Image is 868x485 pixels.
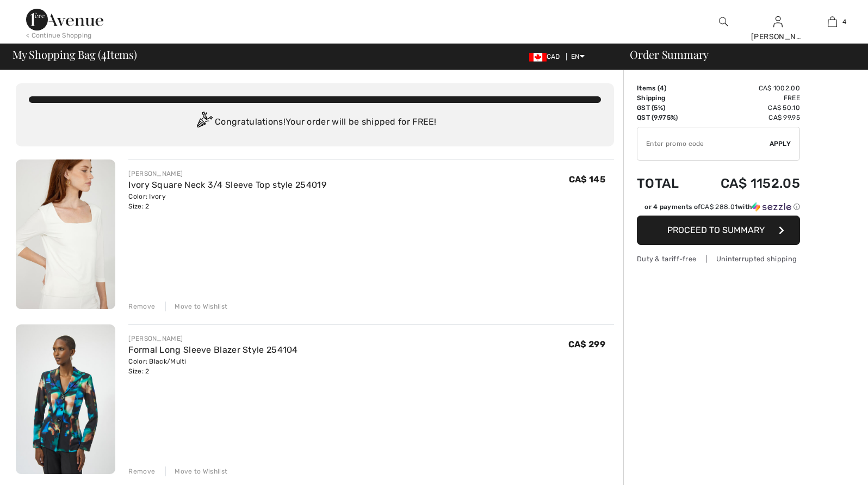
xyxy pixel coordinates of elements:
span: CA$ 288.01 [700,203,737,211]
a: Ivory Square Neck 3/4 Sleeve Top style 254019 [128,180,326,190]
img: search the website [719,15,728,28]
img: Congratulation2.svg [193,112,215,133]
div: Remove [128,302,155,311]
span: 4 [842,17,846,27]
span: Proceed to Summary [667,225,765,235]
div: or 4 payments ofCA$ 288.01withSezzle Click to learn more about Sezzle [637,202,800,216]
img: Canadian Dollar [529,53,547,62]
a: Sign In [773,16,783,27]
div: Color: Ivory Size: 2 [128,192,326,211]
input: Promo code [637,127,770,160]
img: My Info [773,15,783,28]
div: [PERSON_NAME] [128,169,326,179]
span: 4 [101,46,107,60]
div: Duty & tariff-free | Uninterrupted shipping [637,254,800,264]
td: Shipping [637,93,693,103]
td: CA$ 50.10 [693,103,800,113]
td: CA$ 99.95 [693,113,800,122]
a: Formal Long Sleeve Blazer Style 254104 [128,345,297,355]
div: < Continue Shopping [26,30,92,40]
div: Move to Wishlist [165,466,227,476]
a: 4 [805,15,859,28]
img: My Bag [828,15,837,28]
div: [PERSON_NAME] [128,334,297,343]
td: CA$ 1002.00 [693,83,800,93]
div: Color: Black/Multi Size: 2 [128,357,297,376]
div: [PERSON_NAME] [751,31,804,42]
span: CAD [529,53,565,60]
td: GST (5%) [637,103,693,113]
span: CA$ 145 [569,174,605,185]
div: Order Summary [617,49,861,60]
span: EN [571,53,585,60]
td: Items ( ) [637,83,693,93]
span: Apply [770,139,791,149]
div: Congratulations! Your order will be shipped for FREE! [29,112,601,133]
span: CA$ 299 [568,339,605,349]
button: Proceed to Summary [637,216,800,245]
img: 1ère Avenue [26,9,103,30]
img: Ivory Square Neck 3/4 Sleeve Top style 254019 [16,159,115,309]
img: Sezzle [752,202,791,212]
img: Formal Long Sleeve Blazer Style 254104 [16,324,115,474]
span: 4 [660,84,664,92]
div: Remove [128,466,155,476]
td: CA$ 1152.05 [693,165,800,202]
td: QST (9.975%) [637,113,693,122]
div: or 4 payments of with [644,202,800,212]
td: Free [693,93,800,103]
td: Total [637,165,693,202]
div: Move to Wishlist [165,302,227,311]
span: My Shopping Bag ( Items) [13,49,137,60]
